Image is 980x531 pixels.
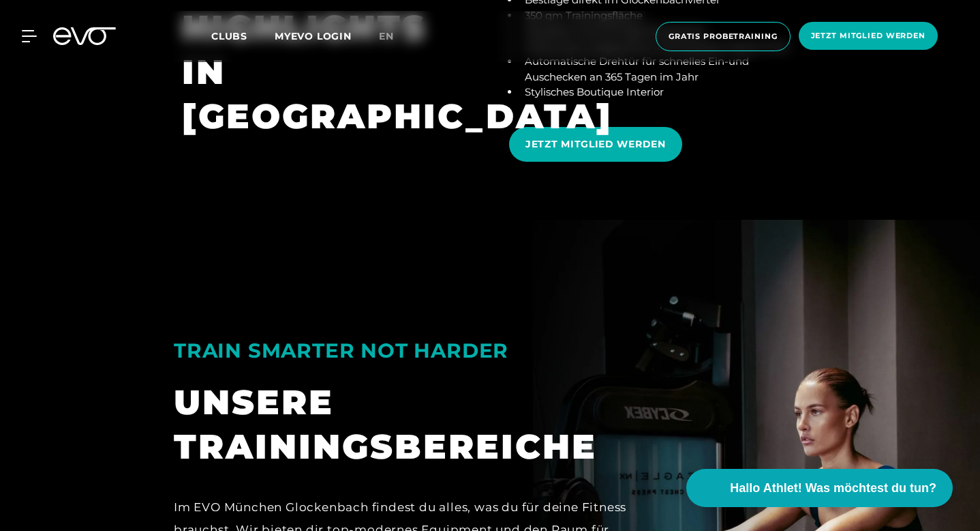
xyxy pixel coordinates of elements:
button: Hallo Athlet! Was möchtest du tun? [686,469,953,507]
a: Clubs [211,29,275,42]
a: Gratis Probetraining [652,22,795,51]
span: JETZT MITGLIED WERDEN [525,137,666,152]
strong: UNSERE TRAININGSBEREICHE [174,382,597,468]
span: Clubs [211,30,247,42]
li: Stylisches Boutique Interior [519,85,798,100]
span: Jetzt Mitglied werden [811,30,925,42]
a: MYEVO LOGIN [275,30,352,42]
span: en [379,30,394,42]
a: Jetzt Mitglied werden [795,22,942,51]
span: Gratis Probetraining [669,31,778,42]
a: JETZT MITGLIED WERDEN [509,117,688,172]
a: en [379,29,410,44]
span: Hallo Athlet! Was möchtest du tun? [730,479,936,498]
strong: TRAIN SMARTER NOT HARDER [174,339,508,362]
